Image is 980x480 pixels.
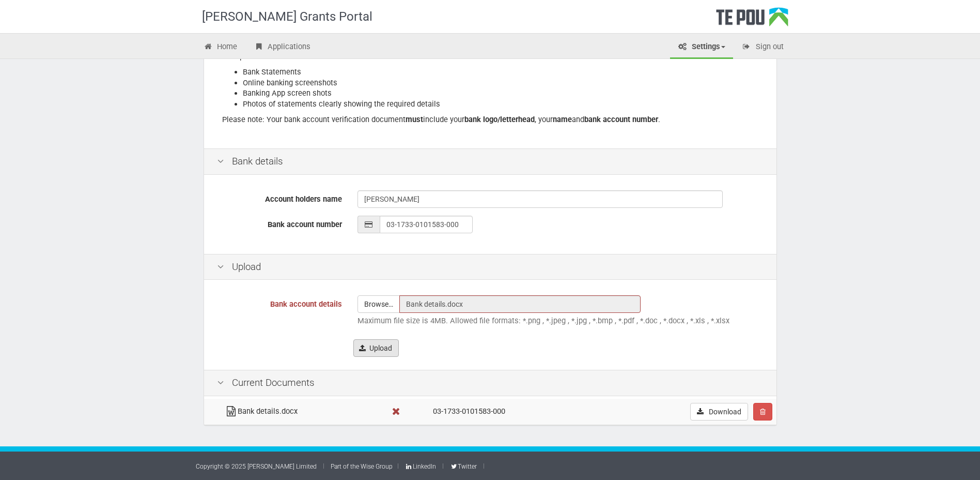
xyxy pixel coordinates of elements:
li: Online banking screenshots [243,78,758,88]
p: Maximum file size is 4MB. Allowed file formats: *.png , *.jpeg , *.jpg , *.bmp , *.pdf , *.doc , ... [357,316,764,326]
li: Banking App screen shots [243,88,758,99]
a: Twitter [450,463,477,470]
a: Home [196,36,245,59]
div: Current Documents [204,370,776,396]
div: Bank details [204,148,776,175]
a: LinkedIn [405,463,436,470]
span: Bank account number [268,220,342,229]
b: bank account number [584,115,658,124]
span: Browse… [357,295,400,313]
a: Copyright © 2025 [PERSON_NAME] Limited [196,463,317,470]
td: 03-1733-0101583-000 [429,399,593,425]
a: Sign out [734,36,791,59]
b: name [553,115,572,124]
b: bank logo/letterhead [464,115,535,124]
a: Settings [670,36,733,59]
b: must [406,115,423,124]
p: Please note: Your bank account verification document include your , your and . [222,114,758,125]
li: Bank Statements [243,67,758,78]
div: Te Pou Logo [716,7,788,33]
button: Upload [353,339,399,357]
span: Bank account details [270,299,342,309]
div: Upload [204,254,776,280]
span: Account holders name [265,194,342,204]
td: Bank details.docx [221,399,385,425]
a: Part of the Wise Group [331,463,393,470]
a: Download [690,403,748,421]
a: Applications [246,36,318,59]
li: Photos of statements clearly showing the required details [243,99,758,110]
